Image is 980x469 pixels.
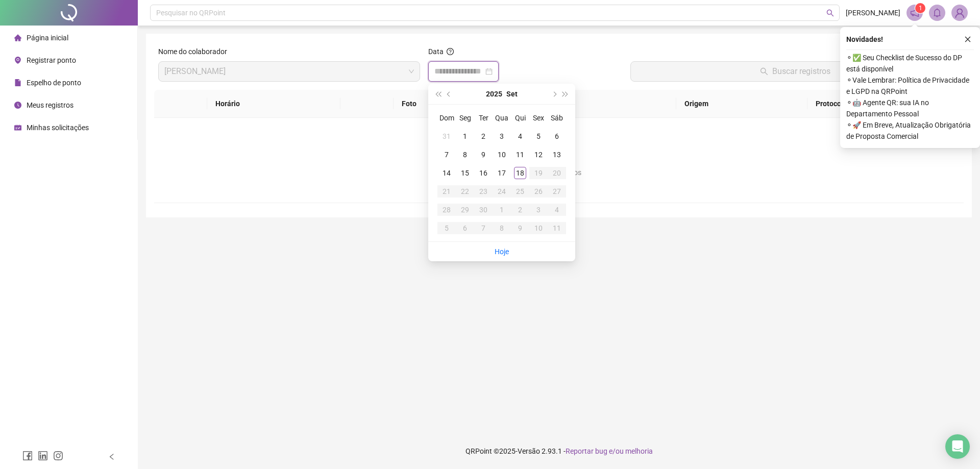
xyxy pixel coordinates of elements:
[459,167,471,179] div: 15
[493,164,511,182] td: 2025-09-17
[511,164,529,182] td: 2025-09-18
[511,182,529,201] td: 2025-09-25
[846,52,974,75] span: ⚬ ✅ Seu Checklist de Sucesso do DP está disponível
[846,119,974,142] span: ⚬ 🚀 Em Breve, Atualização Obrigatória de Proposta Comercial
[514,149,526,161] div: 11
[493,127,511,145] td: 2025-09-03
[548,219,566,237] td: 2025-10-11
[511,219,529,237] td: 2025-10-09
[529,201,548,219] td: 2025-10-03
[496,167,508,179] div: 17
[486,84,502,104] button: year panel
[459,185,471,198] div: 22
[456,127,474,145] td: 2025-09-01
[915,3,925,13] sup: 1
[518,447,540,455] span: Versão
[514,167,526,179] div: 18
[474,182,493,201] td: 2025-09-23
[444,84,455,104] button: prev-year
[477,222,489,234] div: 7
[551,222,563,234] div: 11
[437,127,456,145] td: 2025-08-31
[477,167,489,179] div: 16
[496,204,508,216] div: 1
[27,56,76,64] span: Registrar ponto
[207,90,340,118] th: Horário
[493,145,511,164] td: 2025-09-10
[394,90,495,118] th: Foto
[440,167,453,179] div: 14
[456,182,474,201] td: 2025-09-22
[477,204,489,216] div: 30
[456,145,474,164] td: 2025-09-08
[560,84,571,104] button: super-next-year
[548,84,559,104] button: next-year
[511,127,529,145] td: 2025-09-04
[27,101,73,109] span: Meus registros
[474,219,493,237] td: 2025-10-07
[437,182,456,201] td: 2025-09-21
[630,61,960,82] button: Buscar registros
[511,201,529,219] td: 2025-10-02
[514,130,526,142] div: 4
[459,222,471,234] div: 6
[27,34,68,42] span: Página inicial
[506,84,518,104] button: month panel
[566,447,653,455] span: Reportar bug e/ou melhoria
[529,127,548,145] td: 2025-09-05
[493,109,511,127] th: Qua
[532,204,545,216] div: 3
[548,145,566,164] td: 2025-09-13
[456,219,474,237] td: 2025-10-06
[437,219,456,237] td: 2025-10-05
[910,8,919,17] span: notification
[945,434,970,459] div: Open Intercom Messenger
[474,164,493,182] td: 2025-09-16
[474,109,493,127] th: Ter
[496,149,508,161] div: 10
[477,185,489,198] div: 23
[14,124,21,131] span: schedule
[456,164,474,182] td: 2025-09-15
[551,149,563,161] div: 13
[846,97,974,119] span: ⚬ 🤖 Agente QR: sua IA no Departamento Pessoal
[511,145,529,164] td: 2025-09-11
[437,109,456,127] th: Dom
[38,451,48,461] span: linkedin
[551,167,563,179] div: 20
[14,34,21,41] span: home
[447,48,454,55] span: question-circle
[440,130,453,142] div: 31
[108,453,115,460] span: left
[532,185,545,198] div: 26
[846,75,974,97] span: ⚬ Vale Lembrar: Política de Privacidade e LGPD na QRPoint
[529,164,548,182] td: 2025-09-19
[807,90,964,118] th: Protocolo
[459,130,471,142] div: 1
[551,204,563,216] div: 4
[529,109,548,127] th: Sex
[14,57,21,64] span: environment
[437,164,456,182] td: 2025-09-14
[964,36,971,43] span: close
[459,204,471,216] div: 29
[166,167,951,178] div: Não há dados
[158,46,234,57] label: Nome do colaborador
[529,219,548,237] td: 2025-10-10
[548,182,566,201] td: 2025-09-27
[474,201,493,219] td: 2025-09-30
[138,433,980,469] footer: QRPoint © 2025 - 2.93.1 -
[493,201,511,219] td: 2025-10-01
[952,5,967,20] img: 84435
[514,204,526,216] div: 2
[826,9,834,17] span: search
[495,248,509,256] a: Hoje
[551,185,563,198] div: 27
[532,222,545,234] div: 10
[548,109,566,127] th: Sáb
[511,109,529,127] th: Qui
[919,5,922,12] span: 1
[496,130,508,142] div: 3
[437,201,456,219] td: 2025-09-28
[496,222,508,234] div: 8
